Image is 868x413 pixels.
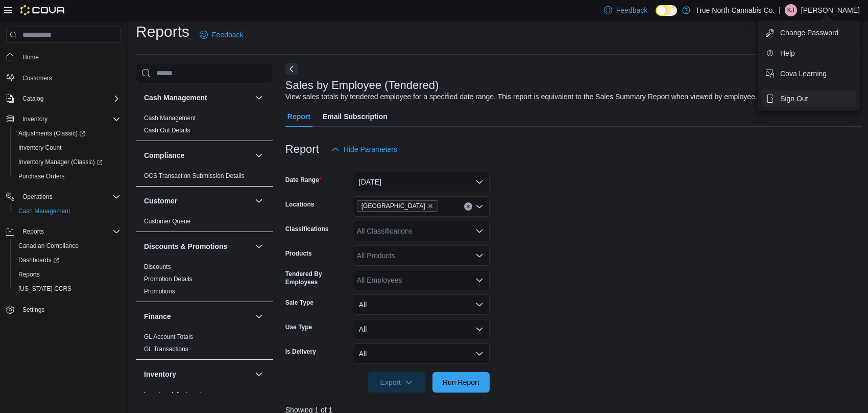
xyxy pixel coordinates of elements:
[136,170,273,186] div: Compliance
[18,50,120,63] span: Home
[787,4,794,16] span: KJ
[475,276,484,284] button: Open list of options
[779,4,781,16] p: |
[136,112,273,141] div: Cash Management
[353,172,490,192] button: [DATE]
[22,53,39,61] span: Home
[780,28,838,38] span: Change Password
[2,112,125,126] button: Inventory
[18,172,65,180] span: Purchase Orders
[344,144,397,154] span: Hide Parameters
[18,191,120,203] span: Operations
[2,224,125,239] button: Reports
[10,204,125,218] button: Cash Management
[18,191,57,203] button: Operations
[6,45,120,343] nav: Complex example
[14,170,69,182] a: Purchase Orders
[212,30,243,40] span: Feedback
[144,275,192,283] span: Promotion Details
[285,79,439,91] h3: Sales by Employee (Tendered)
[368,372,425,393] button: Export
[196,25,247,45] a: Feedback
[144,369,251,379] button: Inventory
[14,254,120,266] span: Dashboards
[144,196,251,206] button: Customer
[18,285,71,293] span: [US_STATE] CCRS
[144,172,245,180] span: OCS Transaction Submission Details
[780,68,827,79] span: Cova Learning
[285,249,312,258] label: Products
[144,369,176,379] h3: Inventory
[353,294,490,315] button: All
[10,155,125,169] a: Inventory Manager (Classic)
[14,254,63,266] a: Dashboards
[10,141,125,155] button: Inventory Count
[2,49,125,64] button: Home
[432,372,490,393] button: Run Report
[144,217,190,225] span: Customer Queue
[253,368,265,380] button: Inventory
[14,240,83,252] a: Canadian Compliance
[18,129,85,137] span: Adjustments (Classic)
[18,113,120,125] span: Inventory
[18,256,59,264] span: Dashboards
[18,158,103,166] span: Inventory Manager (Classic)
[2,71,125,85] button: Customers
[18,51,43,63] a: Home
[323,106,388,127] span: Email Subscription
[144,241,227,251] h3: Discounts & Promotions
[14,127,89,140] a: Adjustments (Classic)
[18,144,62,152] span: Inventory Count
[136,261,273,302] div: Discounts & Promotions
[762,65,856,82] button: Cova Learning
[144,333,193,340] a: GL Account Totals
[353,319,490,339] button: All
[144,114,196,122] a: Cash Management
[22,227,44,236] span: Reports
[14,268,120,281] span: Reports
[285,176,322,184] label: Date Range
[18,225,48,238] button: Reports
[10,169,125,183] button: Purchase Orders
[656,16,656,16] span: Dark Mode
[18,304,49,316] a: Settings
[18,303,120,316] span: Settings
[144,391,204,398] a: Inventory Adjustments
[18,72,56,84] a: Customers
[18,93,120,105] span: Catalog
[801,4,860,16] p: [PERSON_NAME]
[2,91,125,106] button: Catalog
[762,25,856,41] button: Change Password
[144,288,175,295] a: Promotions
[285,200,315,209] label: Locations
[285,225,329,233] label: Classifications
[144,196,177,206] h3: Customer
[22,306,44,314] span: Settings
[285,63,298,75] button: Next
[253,91,265,104] button: Cash Management
[285,91,757,102] div: View sales totals by tendered employee for a specified date range. This report is equivalent to t...
[2,302,125,317] button: Settings
[285,348,316,356] label: Is Delivery
[144,93,207,103] h3: Cash Management
[14,240,120,252] span: Canadian Compliance
[464,202,472,211] button: Clear input
[18,93,47,105] button: Catalog
[327,139,401,159] button: Hide Parameters
[475,227,484,235] button: Open list of options
[144,114,196,122] span: Cash Management
[253,240,265,253] button: Discounts & Promotions
[357,200,438,212] span: Mississauga
[475,251,484,260] button: Open list of options
[2,190,125,204] button: Operations
[22,115,47,123] span: Inventory
[253,149,265,162] button: Compliance
[18,113,52,125] button: Inventory
[18,207,70,215] span: Cash Management
[656,5,677,16] input: Dark Mode
[253,310,265,323] button: Finance
[10,267,125,282] button: Reports
[762,90,856,107] button: Sign Out
[144,263,171,270] a: Discounts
